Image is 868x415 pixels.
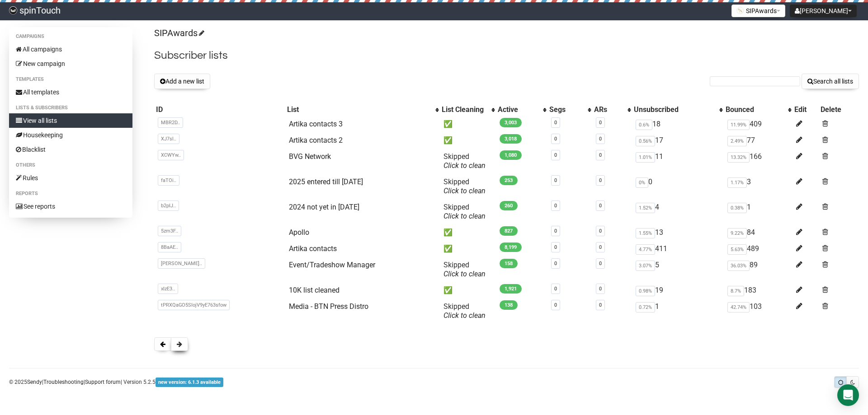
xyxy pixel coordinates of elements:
[632,174,724,199] td: 0
[554,152,557,158] a: 0
[599,244,602,250] a: 0
[500,176,518,185] span: 253
[554,261,557,266] a: 0
[442,105,487,114] div: List Cleaning
[443,187,486,195] a: Click to clean
[819,103,859,116] th: Delete: No sort applied, sorting is disabled
[554,302,557,308] a: 0
[9,103,132,113] li: Lists & subscribers
[154,47,859,64] h2: Subscriber lists
[632,149,724,174] td: 11
[440,241,496,257] td: ✅
[443,302,486,320] span: Skipped
[154,103,285,116] th: ID: No sort applied, sorting is disabled
[554,120,557,126] a: 0
[632,282,724,298] td: 19
[289,302,368,311] a: Media - BTN Press Distro
[632,224,724,241] td: 13
[724,241,793,257] td: 489
[85,379,121,385] a: Support forum
[632,103,724,116] th: Unsubscribed: No sort applied, activate to apply an ascending sort
[440,103,496,116] th: List Cleaning: No sort applied, activate to apply an ascending sort
[724,116,793,132] td: 409
[289,286,340,294] a: 10K list cleaned
[158,284,178,294] span: xIzE3..
[158,117,183,128] span: MBR2D..
[727,244,747,255] span: 5.63%
[9,6,17,14] img: 03d9c63169347288d6280a623f817d70
[9,74,132,85] li: Templates
[724,149,793,174] td: 166
[632,132,724,149] td: 17
[158,242,181,252] span: 8BaAE..
[636,228,655,238] span: 1.55%
[727,228,747,238] span: 9.22%
[9,56,132,71] a: New campaign
[27,379,42,385] a: Sendy
[724,174,793,199] td: 3
[440,224,496,241] td: ✅
[599,228,602,234] a: 0
[599,120,602,126] a: 0
[498,105,538,114] div: Active
[632,241,724,257] td: 411
[632,199,724,224] td: 4
[443,161,486,170] a: Click to clean
[9,113,132,128] a: View all lists
[727,120,750,130] span: 11.99%
[636,261,655,271] span: 3.07%
[9,199,132,214] a: See reports
[158,150,184,160] span: XCWYw..
[158,134,179,144] span: XJ7sl..
[500,201,518,210] span: 260
[726,105,783,114] div: Bounced
[156,379,223,385] a: new version: 6.1.3 available
[443,152,486,170] span: Skipped
[724,282,793,298] td: 183
[289,120,343,128] a: Artika contacts 3
[43,379,84,385] a: Troubleshooting
[724,199,793,224] td: 1
[636,177,648,188] span: 0%
[736,7,744,14] img: 1.png
[554,203,557,209] a: 0
[727,302,750,312] span: 42.74%
[158,175,179,186] span: faTOi..
[289,177,363,186] a: 2025 entered till [DATE]
[500,259,518,268] span: 158
[636,244,655,255] span: 4.77%
[289,228,309,237] a: Apollo
[727,203,747,213] span: 0.38%
[287,105,431,114] div: List
[731,5,785,17] button: SIPAwards
[727,177,747,188] span: 1.17%
[9,142,132,157] a: Blacklist
[727,286,744,296] span: 8.7%
[794,105,817,114] div: Edit
[500,226,518,236] span: 827
[9,171,132,185] a: Rules
[632,257,724,282] td: 5
[285,103,440,116] th: List: No sort applied, activate to apply an ascending sort
[549,105,583,114] div: Segs
[636,203,655,213] span: 1.52%
[636,136,655,146] span: 0.56%
[9,85,132,99] a: All templates
[821,105,857,114] div: Delete
[158,201,179,211] span: b2pIJ..
[636,286,655,296] span: 0.98%
[9,160,132,171] li: Others
[289,244,337,253] a: Artika contacts
[440,282,496,298] td: ✅
[837,384,859,406] div: Open Intercom Messenger
[802,74,859,89] button: Search all lists
[636,302,655,312] span: 0.72%
[790,5,857,17] button: [PERSON_NAME]
[554,286,557,292] a: 0
[443,203,486,220] span: Skipped
[289,203,359,211] a: 2024 not yet in [DATE]
[9,377,223,387] p: © 2025 | | | Version 5.2.5
[154,28,203,38] a: SIPAwards
[554,228,557,234] a: 0
[724,103,793,116] th: Bounced: No sort applied, activate to apply an ascending sort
